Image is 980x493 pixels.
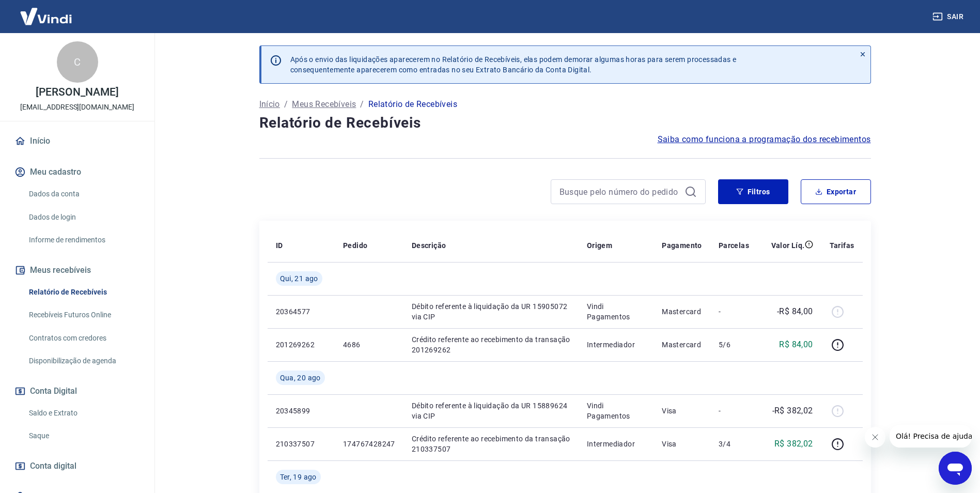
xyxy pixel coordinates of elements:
[412,334,570,355] p: Crédito referente ao recebimento da transação 201269262
[292,98,356,111] a: Meus Recebíveis
[771,240,805,251] p: Valor Líq.
[830,240,854,251] p: Tarifas
[280,373,321,383] span: Qua, 20 ago
[12,161,142,183] button: Meu cadastro
[658,133,871,146] a: Saiba como funciona a programação dos recebimentos
[25,350,142,372] a: Disponibilização de agenda
[30,459,76,473] span: Conta digital
[343,439,395,449] p: 174767428247
[25,403,142,424] a: Saldo e Extrato
[25,304,142,326] a: Recebíveis Futuros Online
[25,425,142,446] a: Saque
[6,7,87,16] span: Olá! Precisa de ajuda?
[343,340,395,350] p: 4686
[662,306,702,317] p: Mastercard
[587,400,645,421] p: Vindi Pagamentos
[662,240,702,251] p: Pagamento
[12,455,142,477] a: Conta digital
[259,113,871,133] h4: Relatório de Recebíveis
[559,184,680,199] input: Busque pelo número do pedido
[930,7,968,26] button: Sair
[777,305,813,318] p: -R$ 84,00
[25,207,142,228] a: Dados de login
[718,179,788,204] button: Filtros
[662,340,702,350] p: Mastercard
[587,301,645,322] p: Vindi Pagamentos
[276,306,326,317] p: 20364577
[719,406,749,416] p: -
[280,273,318,284] span: Qui, 21 ago
[890,425,972,448] iframe: Mensagem da empresa
[939,452,972,485] iframe: Botão para abrir a janela de mensagens
[719,340,749,350] p: 5/6
[368,98,457,111] p: Relatório de Recebíveis
[12,380,142,403] button: Conta Digital
[719,240,749,251] p: Parcelas
[774,438,813,450] p: R$ 382,02
[801,179,871,204] button: Exportar
[12,130,142,152] a: Início
[412,434,570,454] p: Crédito referente ao recebimento da transação 210337507
[276,406,326,416] p: 20345899
[719,306,749,317] p: -
[276,340,326,350] p: 201269262
[20,102,134,113] p: [EMAIL_ADDRESS][DOMAIN_NAME]
[343,240,367,251] p: Pedido
[412,301,570,322] p: Débito referente à liquidação da UR 15905072 via CIP
[772,405,813,417] p: -R$ 382,02
[412,400,570,421] p: Débito referente à liquidação da UR 15889624 via CIP
[25,183,142,205] a: Dados da conta
[360,98,364,111] p: /
[276,439,326,449] p: 210337507
[587,240,612,251] p: Origem
[865,427,885,448] iframe: Fechar mensagem
[412,240,446,251] p: Descrição
[280,472,317,482] span: Ter, 19 ago
[290,54,737,75] p: Após o envio das liquidações aparecerem no Relatório de Recebíveis, elas podem demorar algumas ho...
[662,439,702,449] p: Visa
[25,229,142,251] a: Informe de rendimentos
[587,340,645,350] p: Intermediador
[25,282,142,303] a: Relatório de Recebíveis
[259,98,280,111] a: Início
[12,259,142,282] button: Meus recebíveis
[719,439,749,449] p: 3/4
[587,439,645,449] p: Intermediador
[57,41,98,83] div: C
[662,406,702,416] p: Visa
[36,87,118,98] p: [PERSON_NAME]
[779,338,813,351] p: R$ 84,00
[284,98,288,111] p: /
[12,1,80,32] img: Vindi
[276,240,283,251] p: ID
[25,328,142,349] a: Contratos com credores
